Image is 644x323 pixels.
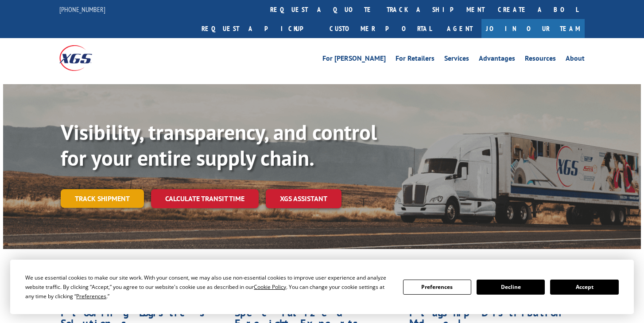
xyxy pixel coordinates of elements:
a: Services [444,55,469,65]
a: About [566,55,585,65]
a: Customer Portal [323,19,438,38]
a: XGS ASSISTANT [266,189,341,208]
a: For [PERSON_NAME] [322,55,386,65]
a: Join Our Team [481,19,585,38]
button: Accept [550,280,618,295]
span: Preferences [76,292,106,300]
b: Visibility, transparency, and control for your entire supply chain. [61,118,377,171]
div: Cookie Consent Prompt [10,260,634,314]
a: For Retailers [396,55,435,65]
div: We use essential cookies to make our site work. With your consent, we may also use non-essential ... [25,273,392,301]
span: Cookie Policy [254,283,286,291]
a: Advantages [479,55,515,65]
a: [PHONE_NUMBER] [59,5,105,14]
a: Request a pickup [195,19,323,38]
button: Preferences [403,280,471,295]
a: Track shipment [61,189,144,208]
button: Decline [477,280,545,295]
a: Calculate transit time [151,189,259,208]
a: Resources [525,55,556,65]
a: Agent [438,19,481,38]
